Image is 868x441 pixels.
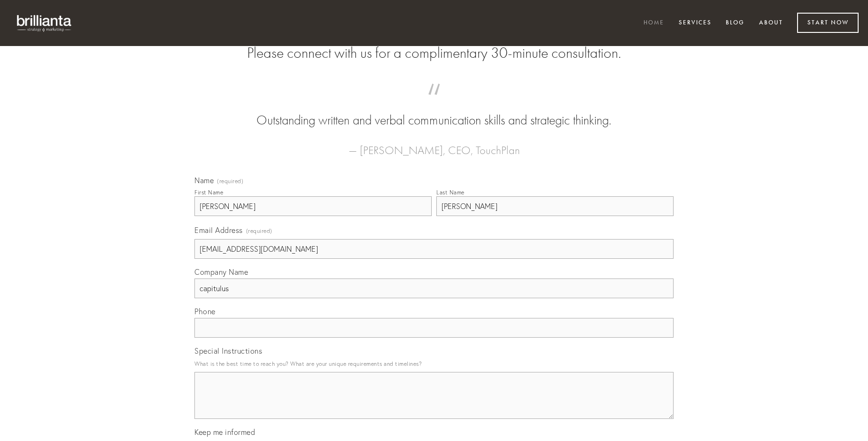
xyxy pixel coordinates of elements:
[194,189,223,196] div: First Name
[194,267,248,277] span: Company Name
[720,15,751,31] a: Blog
[194,44,674,62] h2: Please connect with us for a complimentary 30-minute consultation.
[194,176,214,185] span: Name
[209,93,659,130] blockquote: Outstanding written and verbal communication skills and strategic thinking.
[194,427,255,437] span: Keep me informed
[194,225,243,235] span: Email Address
[797,13,859,33] a: Start Now
[194,307,216,316] span: Phone
[753,15,789,31] a: About
[9,9,80,37] img: brillianta - research, strategy, marketing
[246,224,272,237] span: (required)
[637,15,670,31] a: Home
[209,130,659,160] figcaption: — [PERSON_NAME], CEO, TouchPlan
[194,357,674,370] p: What is the best time to reach you? What are your unique requirements and timelines?
[436,189,465,196] div: Last Name
[673,15,718,31] a: Services
[194,346,262,356] span: Special Instructions
[217,178,243,184] span: (required)
[209,93,659,111] span: “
